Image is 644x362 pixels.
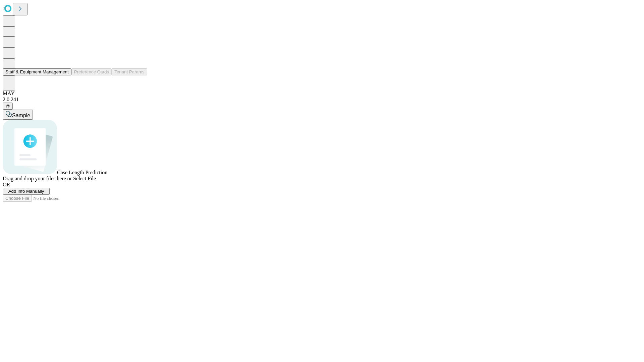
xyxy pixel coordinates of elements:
div: MAY [3,90,641,97]
button: Tenant Params [112,68,147,75]
button: Staff & Equipment Management [3,68,71,75]
span: Case Length Prediction [57,170,107,175]
span: OR [3,182,10,187]
span: Select File [73,176,96,181]
span: @ [5,104,10,109]
span: Sample [12,113,30,118]
button: Sample [3,110,33,120]
button: @ [3,103,13,110]
span: Drag and drop your files here or [3,176,72,181]
button: Preference Cards [71,68,112,75]
button: Add Info Manually [3,188,50,195]
span: Add Info Manually [8,189,44,194]
div: 2.0.241 [3,97,641,103]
